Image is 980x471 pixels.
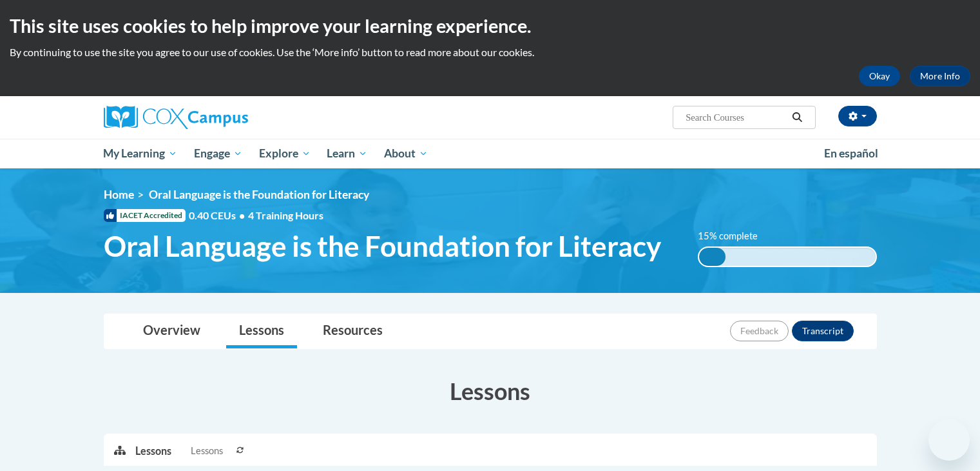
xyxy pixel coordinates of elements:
[684,110,787,125] input: Search Courses
[104,229,661,263] span: Oral Language is the Foundation for Literacy
[84,139,896,168] div: Main menu
[376,139,436,168] a: About
[910,66,970,86] a: More Info
[189,208,248,223] span: 0.40 CEUs
[384,146,428,161] span: About
[248,209,323,221] span: 4 Training Hours
[327,146,367,161] span: Learn
[730,321,789,341] button: Feedback
[318,139,376,168] a: Learn
[699,248,725,266] div: 15% complete
[259,146,311,161] span: Explore
[194,146,242,161] span: Engage
[104,106,248,129] img: Cox Campus
[838,106,877,126] button: Account Settings
[103,146,177,161] span: My Learning
[135,444,171,458] p: Lessons
[104,106,349,129] a: Cox Campus
[787,110,807,125] button: Search
[816,140,887,167] a: En español
[310,314,396,348] a: Resources
[698,229,772,243] label: 15% complete
[251,139,319,168] a: Explore
[104,209,186,222] span: IACET Accredited
[191,444,223,458] span: Lessons
[130,314,213,348] a: Overview
[824,146,878,160] span: En español
[792,321,854,341] button: Transcript
[186,139,251,168] a: Engage
[226,314,297,348] a: Lessons
[95,139,186,168] a: My Learning
[104,188,134,201] a: Home
[104,375,877,407] h3: Lessons
[928,419,970,461] iframe: Button to launch messaging window
[10,13,970,39] h2: This site uses cookies to help improve your learning experience.
[149,188,369,201] span: Oral Language is the Foundation for Literacy
[10,45,970,59] p: By continuing to use the site you agree to our use of cookies. Use the ‘More info’ button to read...
[859,66,900,86] button: Okay
[239,209,245,221] span: •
